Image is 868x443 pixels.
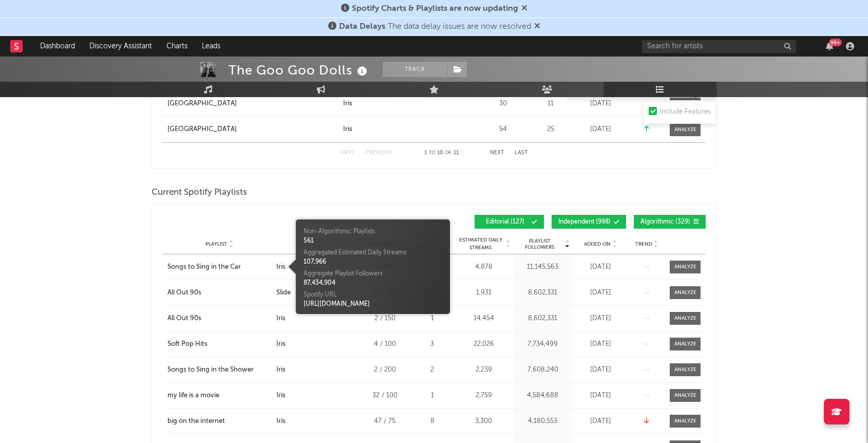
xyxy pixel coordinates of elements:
[575,262,626,272] div: [DATE]
[584,241,611,247] span: Added On
[304,269,442,279] div: Aggregate Playlist Followers
[516,262,570,272] div: 11,145,563
[457,391,511,401] div: 2,759
[515,150,528,156] button: Last
[413,147,469,159] div: 1 10 11
[445,151,451,155] span: of
[167,288,201,298] div: All Out 90s
[339,23,531,31] span: : The data delay issues are now resolved
[340,150,355,156] button: First
[304,227,442,236] div: Non-Algorithmic Playlists
[475,215,544,229] button: Editorial(127)
[304,257,442,267] div: 107,966
[82,36,159,57] a: Discovery Assistant
[575,313,626,324] div: [DATE]
[159,36,195,57] a: Charts
[531,124,570,135] div: 25
[167,262,271,272] a: Songs to Sing in the Car
[481,219,529,225] span: Editorial ( 127 )
[534,23,540,31] span: Dismiss
[575,339,626,349] div: [DATE]
[457,236,504,252] span: Estimated Daily Streams
[167,288,271,298] a: All Out 90s
[640,219,690,225] span: Algorithmic ( 329 )
[167,313,201,324] div: All Out 90s
[167,124,237,135] div: [GEOGRAPHIC_DATA]
[457,416,511,427] div: 3,300
[343,124,475,135] a: Iris
[276,339,286,349] div: Iris
[362,416,408,427] div: 47 / 75
[167,365,254,375] div: Songs to Sing in the Shower
[167,262,241,272] div: Songs to Sing in the Car
[575,99,626,109] div: [DATE]
[362,339,408,349] div: 4 / 100
[365,150,392,156] button: Previous
[383,62,447,77] button: Track
[167,124,338,135] a: [GEOGRAPHIC_DATA]
[829,39,842,46] div: 99 +
[276,416,286,427] div: Iris
[516,339,570,349] div: 7,734,499
[362,365,408,375] div: 2 / 200
[480,124,526,135] div: 54
[413,365,451,375] div: 2
[304,290,442,300] div: Spotify URL
[167,99,338,109] a: [GEOGRAPHIC_DATA]
[229,62,370,79] div: The Goo Goo Dolls
[167,313,271,324] a: All Out 90s
[167,416,225,427] div: big on the internet
[457,288,511,298] div: 1,931
[516,313,570,324] div: 8,602,331
[457,365,511,375] div: 2,239
[516,416,570,427] div: 4,180,553
[531,99,570,109] div: 11
[516,391,570,401] div: 4,584,688
[362,313,408,324] div: 2 / 150
[575,124,626,135] div: [DATE]
[575,288,626,298] div: [DATE]
[304,236,442,246] div: 561
[516,288,570,298] div: 8,602,331
[429,151,435,155] span: to
[490,150,504,156] button: Next
[304,301,370,307] a: [URL][DOMAIN_NAME]
[195,36,228,57] a: Leads
[558,219,611,225] span: Independent ( 998 )
[343,99,475,109] a: Iris
[575,391,626,401] div: [DATE]
[642,40,796,53] input: Search for artists
[33,36,82,57] a: Dashboard
[167,365,271,375] a: Songs to Sing in the Shower
[167,416,271,427] a: big on the internet
[276,313,286,324] div: Iris
[659,106,711,118] div: Include Features
[304,248,442,257] div: Aggregated Estimated Daily Streams
[276,262,286,272] div: Iris
[167,391,219,401] div: my life is a movie
[167,339,207,349] div: Soft Pop Hits
[480,99,526,109] div: 30
[413,416,451,427] div: 8
[575,416,626,427] div: [DATE]
[362,391,408,401] div: 32 / 100
[413,313,451,324] div: 1
[413,339,451,349] div: 3
[167,391,271,401] a: my life is a movie
[575,365,626,375] div: [DATE]
[634,215,706,229] button: Algorithmic(329)
[826,42,833,50] button: 99+
[457,339,511,349] div: 22,026
[152,187,247,199] span: Current Spotify Playlists
[352,5,518,13] span: Spotify Charts & Playlists are now updating
[521,5,527,13] span: Dismiss
[343,99,352,109] div: Iris
[276,365,286,375] div: Iris
[343,124,352,135] div: Iris
[205,241,227,247] span: Playlist
[516,238,563,250] span: Playlist Followers
[516,365,570,375] div: 7,608,240
[167,339,271,349] a: Soft Pop Hits
[339,23,385,31] span: Data Delays
[635,241,652,247] span: Trend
